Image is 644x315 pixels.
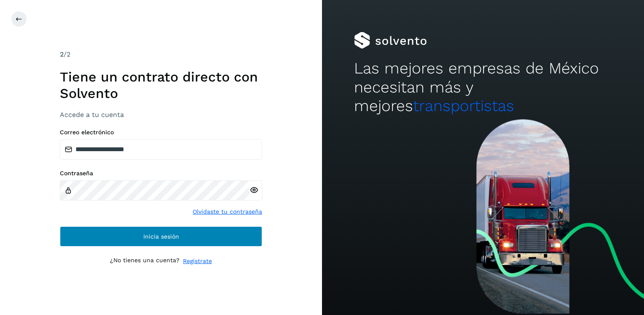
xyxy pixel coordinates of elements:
label: Correo electrónico [60,129,262,136]
a: Regístrate [183,257,212,266]
label: Contraseña [60,170,262,177]
button: Inicia sesión [60,226,262,247]
h1: Tiene un contrato directo con Solvento [60,69,262,101]
h3: Accede a tu cuenta [60,111,262,119]
h2: Las mejores empresas de México necesitan más y mejores [354,59,612,115]
p: ¿No tienes una cuenta? [110,257,180,266]
span: transportistas [413,97,514,115]
span: 2 [60,50,64,58]
span: Inicia sesión [143,234,179,239]
div: /2 [60,49,262,60]
a: Olvidaste tu contraseña [193,207,262,216]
